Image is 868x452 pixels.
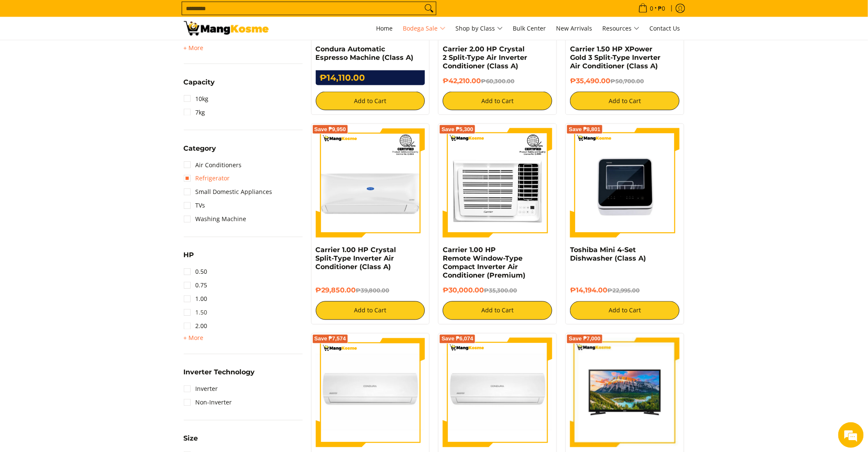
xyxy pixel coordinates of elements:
span: HP [184,252,194,259]
img: samsung-43-inch-led-tv-full-view- mang-kosme [570,338,680,447]
a: Air Conditioners [184,158,242,172]
span: Save ₱7,000 [569,337,601,342]
img: Carrier 1.00 HP Remote Window-Type Compact Inverter Air Conditioner (Premium) [443,128,552,238]
a: TVs [184,199,205,213]
span: Size [184,435,198,442]
span: Save ₱6,074 [441,337,473,342]
button: Add to Cart [570,301,680,320]
span: • [636,4,668,13]
a: Washing Machine [184,213,247,226]
span: Resources [603,23,640,34]
button: Add to Cart [316,92,425,110]
button: Search [422,2,436,15]
a: 1.50 [184,306,208,320]
a: Bodega Sale [399,17,450,40]
span: Save ₱8,801 [569,127,601,132]
del: ₱50,700.00 [610,78,644,84]
span: Category [184,145,216,152]
a: 7kg [184,106,205,119]
span: + More [184,45,204,51]
a: 1.00 [184,292,208,306]
h6: ₱29,850.00 [316,286,425,295]
summary: Open [184,369,255,382]
h6: ₱30,000.00 [443,286,552,295]
a: 0.50 [184,265,208,279]
a: Inverter [184,382,218,396]
span: Bodega Sale [403,23,446,34]
del: ₱60,300.00 [481,78,514,84]
del: ₱35,300.00 [484,287,517,294]
h6: ₱35,490.00 [570,77,680,85]
a: 10kg [184,92,209,106]
a: Bulk Center [509,17,551,40]
a: Shop by Class [452,17,507,40]
button: Add to Cart [316,301,425,320]
span: Shop by Class [456,23,503,34]
img: condura-split-type-inverter-air-conditioner-class-b-full-view-mang-kosme [316,338,425,447]
button: Add to Cart [443,301,552,320]
a: Non-Inverter [184,396,232,410]
a: Carrier 1.50 HP XPower Gold 3 Split-Type Inverter Air Conditioner (Class A) [570,45,660,70]
a: New Arrivals [552,17,597,40]
img: Toshiba Mini 4-Set Dishwasher (Class A) [570,128,680,238]
a: Resources [598,17,644,40]
summary: Open [184,79,215,92]
img: condura-split-type-inverter-air-conditioner-class-b-full-view-mang-kosme [443,338,552,447]
a: Carrier 2.00 HP Crystal 2 Split-Type Air Inverter Conditioner (Class A) [443,45,527,70]
a: Toshiba Mini 4-Set Dishwasher (Class A) [570,246,646,263]
summary: Open [184,43,204,53]
span: Contact Us [650,24,680,32]
span: Home [376,24,393,32]
a: Small Domestic Appliances [184,185,272,199]
span: ₱0 [657,6,667,11]
a: Contact Us [646,17,685,40]
span: New Arrivals [556,24,593,32]
del: ₱22,995.00 [607,287,640,294]
span: Bulk Center [513,24,546,32]
button: Add to Cart [443,92,552,110]
a: 0.75 [184,279,208,292]
span: Capacity [184,79,215,86]
a: Carrier 1.00 HP Crystal Split-Type Inverter Air Conditioner (Class A) [316,246,396,271]
span: Save ₱5,300 [441,127,473,132]
nav: Main Menu [277,17,685,40]
h6: ₱14,194.00 [570,286,680,295]
span: 0 [649,6,655,11]
a: Refrigerator [184,172,230,185]
a: Condura Automatic Espresso Machine (Class A) [316,45,414,62]
summary: Open [184,145,216,158]
a: Home [372,17,397,40]
summary: Open [184,333,204,343]
img: Bodega Sale l Mang Kosme: Cost-Efficient &amp; Quality Home Appliances [184,21,269,36]
button: Add to Cart [570,92,680,110]
span: Save ₱9,950 [315,127,346,132]
a: 2.00 [184,320,208,333]
span: + More [184,335,204,342]
h6: ₱42,210.00 [443,77,552,85]
summary: Open [184,252,194,265]
summary: Open [184,435,198,449]
img: Carrier 1.00 HP Crystal Split-Type Inverter Air Conditioner (Class A) [316,128,425,238]
span: Inverter Technology [184,369,255,376]
del: ₱39,800.00 [356,287,390,294]
span: Save ₱7,574 [315,337,346,342]
a: Carrier 1.00 HP Remote Window-Type Compact Inverter Air Conditioner (Premium) [443,246,525,280]
h6: ₱14,110.00 [316,70,425,85]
